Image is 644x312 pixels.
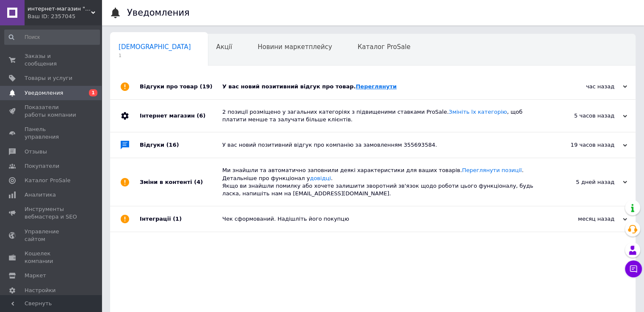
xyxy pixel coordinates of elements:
span: Каталог ProSale [25,177,70,184]
span: (4) [194,179,203,185]
a: довідці [310,175,331,181]
div: Зміни в контенті [140,158,222,206]
span: (19) [200,83,213,90]
span: (6) [196,112,205,119]
span: Каталог ProSale [357,43,410,51]
span: интернет-магазин "Деко" [28,5,91,13]
div: Відгуки про товар [140,74,222,99]
div: Відгуки [140,132,222,158]
a: Переглянути позиції [462,167,522,173]
span: Покупатели [25,162,59,170]
span: Маркет [25,272,46,279]
div: Чек сформований. Надішліть його покупцю [222,215,542,223]
span: Кошелек компании [25,250,78,265]
span: Уведомления [25,89,63,97]
span: Настройки [25,287,55,294]
input: Поиск [4,30,100,45]
span: Товары и услуги [25,74,72,82]
div: Інтеграції [140,206,222,232]
a: Змініть їх категорію [449,109,507,115]
a: Переглянути [356,83,397,90]
div: месяц назад [542,215,627,223]
div: У вас новий позитивний відгук про товар. [222,83,542,90]
span: Показатели работы компании [25,104,78,119]
span: (1) [173,216,182,222]
span: Заказы и сообщения [25,52,78,68]
div: Інтернет магазин [140,100,222,132]
span: [DEMOGRAPHIC_DATA] [119,43,191,51]
div: У вас новий позитивний відгук про компанію за замовленням 355693584. [222,141,542,149]
span: Управление сайтом [25,228,78,243]
span: Отзывы [25,148,47,156]
div: Ваш ID: 2357045 [28,13,102,20]
h1: Уведомления [127,8,190,18]
span: (16) [166,142,179,148]
span: Новини маркетплейсу [257,43,332,51]
span: Панель управления [25,126,78,141]
span: 1 [119,52,191,59]
span: 1 [89,89,97,96]
div: Ми знайшли та автоматично заповнили деякі характеристики для ваших товарів. . Детальніше про функ... [222,167,542,197]
div: 5 дней назад [542,178,627,186]
span: Акції [216,43,232,51]
span: Инструменты вебмастера и SEO [25,205,78,221]
div: 19 часов назад [542,141,627,149]
div: 5 часов назад [542,112,627,120]
div: 2 позиції розміщено у загальних категоріях з підвищеними ставками ProSale. , щоб платити менше та... [222,108,542,123]
span: Аналитика [25,191,56,199]
div: час назад [542,83,627,90]
button: Чат с покупателем [625,260,642,277]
